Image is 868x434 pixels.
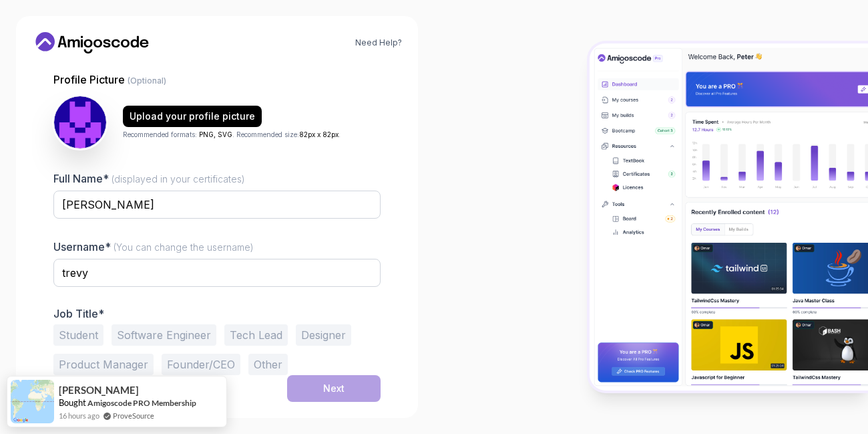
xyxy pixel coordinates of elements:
a: Amigoscode PRO Membership [87,398,196,408]
button: Designer [296,324,351,346]
button: Student [53,324,103,346]
span: (displayed in your certificates) [112,173,245,185]
label: Username* [53,240,254,253]
button: Upload your profile picture [123,106,262,127]
p: Job Title* [53,307,381,320]
span: Bought [59,397,86,408]
input: Enter your Username [53,259,381,287]
span: (Optional) [128,76,166,86]
button: Software Engineer [112,324,216,346]
button: Tech Lead [224,324,288,346]
img: Amigoscode Dashboard [590,43,868,391]
p: Recommended formats: . Recommended size: . [123,130,341,140]
span: (You can change the username) [114,241,254,253]
span: 16 hours ago [59,410,99,421]
label: Full Name* [53,172,245,185]
img: provesource social proof notification image [11,380,54,423]
div: Upload your profile picture [130,110,255,123]
button: Product Manager [53,354,154,375]
span: 82px x 82px [299,130,339,138]
button: Other [248,354,288,375]
input: Enter your Full Name [53,191,381,219]
img: user profile image [54,96,106,148]
button: Next [287,375,381,402]
button: Founder/CEO [162,354,240,375]
a: Need Help? [355,37,402,48]
a: Home link [32,32,152,53]
a: ProveSource [113,410,154,421]
div: Next [323,382,345,395]
span: PNG, SVG [199,130,232,138]
p: Profile Picture [53,72,381,88]
span: [PERSON_NAME] [59,385,139,396]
